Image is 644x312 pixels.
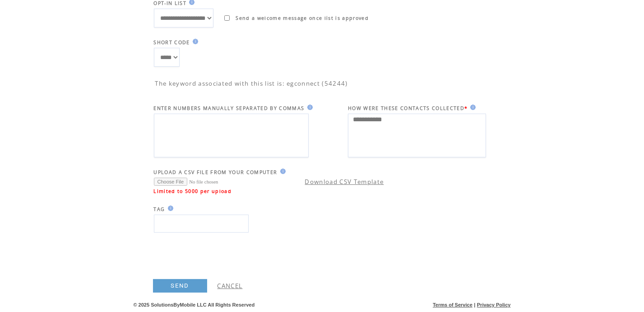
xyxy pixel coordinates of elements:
a: Terms of Service [433,302,473,307]
img: help.gif [190,39,198,44]
span: TAG [154,206,165,212]
a: Privacy Policy [477,302,511,307]
span: © 2025 SolutionsByMobile LLC All Rights Reserved [134,302,255,307]
span: HOW WERE THESE CONTACTS COLLECTED [348,105,464,111]
span: The keyword associated with this list is: [155,79,285,87]
img: help.gif [468,105,476,110]
a: SEND [153,279,207,293]
span: egconnect (54244) [287,79,348,87]
img: help.gif [305,105,313,110]
span: SHORT CODE [154,39,190,46]
span: | [474,302,475,307]
span: ENTER NUMBERS MANUALLY SEPARATED BY COMMAS [154,105,305,111]
span: Limited to 5000 per upload [154,188,232,194]
a: Download CSV Template [305,178,384,186]
img: help.gif [165,206,173,211]
img: help.gif [278,169,286,174]
span: UPLOAD A CSV FILE FROM YOUR COMPUTER [154,169,278,175]
span: Send a welcome message once list is approved [236,15,369,21]
a: CANCEL [218,282,243,290]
